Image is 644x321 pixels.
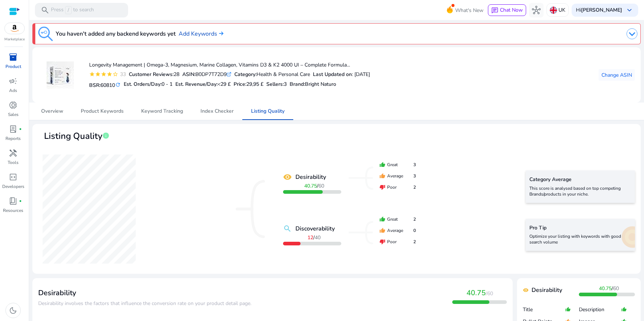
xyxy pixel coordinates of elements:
span: Change ASIN [601,71,632,79]
span: lab_profile [9,125,17,133]
div: 28 [129,71,179,78]
span: Listing Quality [44,130,102,143]
div: Poor [379,238,416,245]
span: chat [491,7,498,14]
b: Discoverability [295,224,335,233]
img: uk.svg [550,7,557,14]
h5: : [290,81,336,88]
img: dropdown-arrow.svg [627,28,637,39]
p: Description [579,306,621,313]
h5: Price: [234,81,263,88]
div: Average [379,227,416,234]
p: This score is analysed based on top competing Brands/products in your niche. [529,185,631,197]
h5: BSR: [89,81,121,89]
span: What's New [455,4,484,17]
div: Health & Personal Care [234,71,310,78]
span: / [307,234,321,241]
span: campaign [9,77,17,85]
span: 2 [413,184,416,190]
span: /60 [486,290,493,297]
span: Keyword Tracking [141,109,183,114]
span: inventory_2 [9,53,17,61]
span: 40 [315,234,321,241]
div: 33 [118,71,126,78]
span: Overview [41,109,63,114]
span: Desirability involves the factors that influence the conversion rate on your product detail page. [38,300,251,307]
mat-icon: search [283,224,292,233]
span: 40.75 [466,288,486,298]
div: Great [379,216,416,222]
a: Add Keywords [179,29,223,38]
span: / [599,285,619,292]
img: 41AIkkkviJL._AC_US40_.jpg [47,61,74,89]
h5: Est. Revenue/Day: [175,81,231,88]
b: Category: [234,71,257,78]
div: Great [379,161,416,168]
mat-icon: star [107,71,112,77]
mat-icon: thumb_down [379,184,385,190]
mat-icon: thumb_up [379,173,385,179]
mat-icon: remove_red_eye [283,173,292,181]
mat-icon: star [89,71,95,77]
span: dark_mode [9,306,17,315]
h5: Sellers: [266,81,287,88]
span: Brand [290,81,304,88]
button: Change ASIN [599,69,635,81]
span: 29,95 £ [246,81,263,88]
b: 12 [307,234,313,241]
span: search [41,6,49,15]
p: Press to search [51,6,94,14]
p: Resources [3,207,23,214]
p: Reports [5,135,21,142]
span: Bright Naturo [305,81,336,88]
b: 40.75 [599,285,612,292]
p: Marketplace [4,37,25,42]
div: Poor [379,184,416,190]
span: 3 [413,173,416,179]
b: Desirability [295,173,326,181]
b: Customer Reviews: [129,71,174,78]
span: <29 £ [218,81,231,88]
p: Optimize your listing with keywords with good search volume [529,233,631,245]
img: keyword-tracking.svg [38,27,53,41]
span: 0 - 1 [162,81,172,88]
span: code_blocks [9,173,17,181]
mat-icon: refresh [115,81,121,88]
p: Sales [8,111,19,118]
span: / [304,182,324,189]
mat-icon: thumb_up_alt [565,304,571,316]
h5: Pro Tip [529,225,631,231]
span: fiber_manual_record [19,200,22,202]
span: Index Checker [200,109,234,114]
mat-icon: thumb_up [379,162,385,168]
mat-icon: star_border [112,71,118,77]
p: Developers [2,183,24,190]
b: Desirability [532,286,562,294]
span: 2 [413,238,416,245]
mat-icon: thumb_down [379,239,385,245]
p: Ads [9,87,17,94]
img: amazon.svg [5,23,24,34]
span: keyboard_arrow_down [625,6,634,15]
mat-icon: star [95,71,101,77]
b: [PERSON_NAME] [581,7,622,13]
span: donut_small [9,101,17,109]
span: 60 [318,182,324,189]
span: Chat Now [500,7,523,13]
span: Product Keywords [81,109,124,114]
span: 60810 [100,82,115,89]
h5: Category Average [529,177,631,183]
span: 3 [284,81,287,88]
span: 2 [413,216,416,222]
mat-icon: thumb_up [379,228,385,233]
span: / [65,6,72,14]
h5: Est. Orders/Day: [124,81,172,88]
mat-icon: remove_red_eye [523,287,529,293]
h3: Desirability [38,289,251,297]
h3: You haven't added any backend keywords yet [56,29,176,38]
p: Tools [8,159,19,166]
span: book_4 [9,197,17,205]
span: handyman [9,149,17,157]
b: 40.75 [304,182,317,189]
div: Average [379,173,416,179]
